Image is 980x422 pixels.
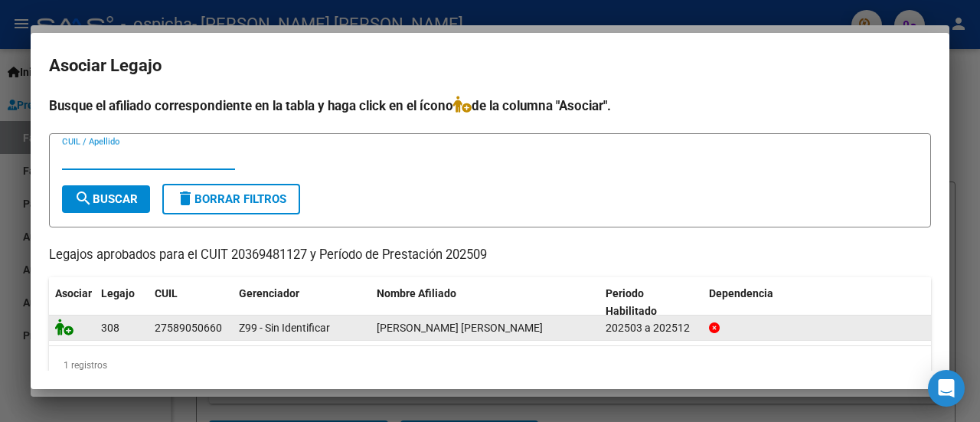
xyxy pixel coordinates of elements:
datatable-header-cell: Nombre Afiliado [371,277,599,328]
datatable-header-cell: Legajo [95,277,149,328]
div: 202503 a 202512 [606,319,697,337]
div: 1 registros [49,346,931,384]
p: Legajos aprobados para el CUIT 20369481127 y Período de Prestación 202509 [49,246,931,265]
div: Open Intercom Messenger [928,370,965,407]
button: Buscar [62,185,150,213]
div: 27589050660 [155,319,222,337]
button: Borrar Filtros [162,184,300,214]
span: Dependencia [709,287,773,299]
span: Gerenciador [239,287,299,299]
span: Z99 - Sin Identificar [239,322,330,334]
span: Legajo [101,287,135,299]
datatable-header-cell: Gerenciador [233,277,371,328]
span: 308 [101,322,119,334]
mat-icon: search [74,189,93,208]
datatable-header-cell: Periodo Habilitado [599,277,703,328]
span: Nombre Afiliado [377,287,456,299]
span: PENIDA BRIANNA ADELAY [377,322,543,334]
mat-icon: delete [176,189,194,208]
span: Periodo Habilitado [606,287,657,317]
datatable-header-cell: Asociar [49,277,95,328]
datatable-header-cell: Dependencia [703,277,932,328]
span: Buscar [74,192,138,206]
h2: Asociar Legajo [49,51,931,80]
span: Borrar Filtros [176,192,286,206]
span: Asociar [55,287,92,299]
span: CUIL [155,287,178,299]
datatable-header-cell: CUIL [149,277,233,328]
h4: Busque el afiliado correspondiente en la tabla y haga click en el ícono de la columna "Asociar". [49,96,931,116]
